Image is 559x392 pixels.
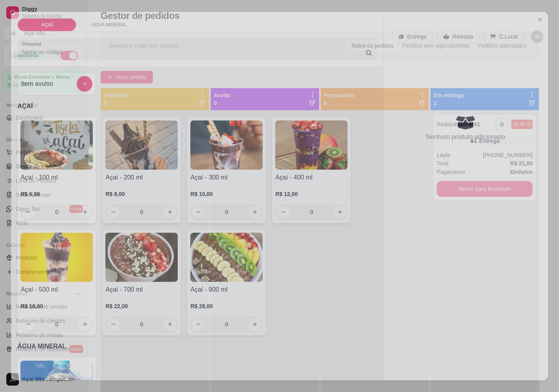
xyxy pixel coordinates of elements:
[190,173,263,182] h4: Açaí - 300 ml
[105,302,178,310] p: R$ 22,00
[91,22,127,28] p: ÁGUA MINERAL
[20,173,93,182] h4: Açaí - 100 ml
[407,33,427,41] p: Entrega
[22,48,366,56] input: Pesquisa
[275,190,348,198] p: R$ 12,00
[105,120,178,170] img: product-image
[275,173,348,182] h4: Açaí - 400 ml
[105,190,178,198] p: R$ 8,00
[275,120,348,170] img: product-image
[190,285,263,294] h4: Açaí - 900 ml
[534,13,546,26] button: Close
[17,342,376,351] p: ÁGUA MINERAL
[190,190,263,198] p: R$ 10,00
[105,173,178,182] h4: Açaí - 200 ml
[17,102,376,111] p: AÇAÍ
[499,33,518,41] p: C.Local
[20,190,93,198] p: R$ 6,00
[21,79,53,89] h4: Item avulso
[20,233,93,282] img: product-image
[105,285,178,294] h4: Açaí - 700 ml
[20,302,93,310] p: R$ 18,00
[190,120,263,170] img: product-image
[20,120,93,170] img: product-image
[77,76,92,92] button: add-separate-item
[20,285,93,294] h4: Açaí - 500 ml
[105,233,178,282] img: product-image
[426,132,505,142] p: Nenhum produto adicionado
[22,41,44,47] label: Pesquisa
[190,233,263,282] img: product-image
[452,33,473,41] p: Retirada
[531,30,543,43] button: decrease-product-quantity
[41,22,53,28] p: AÇAÍ
[190,302,263,310] p: R$ 28,00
